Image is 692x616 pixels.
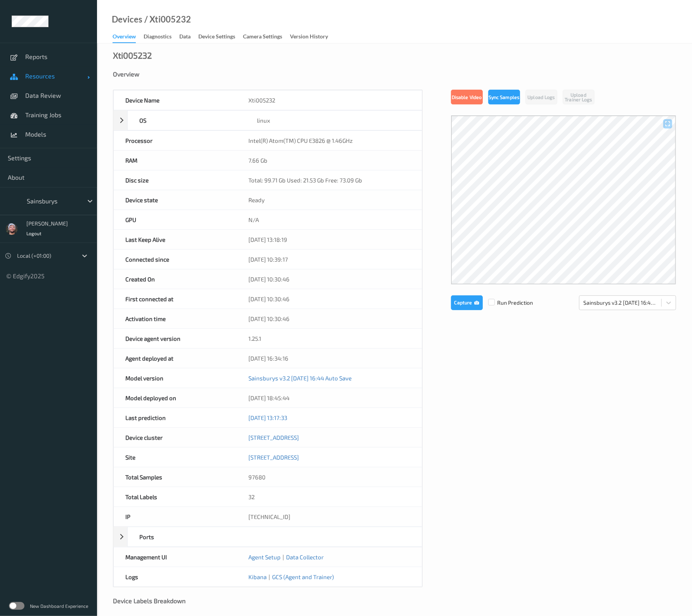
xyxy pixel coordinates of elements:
[112,16,142,23] a: Devices
[249,375,352,382] a: Sainsburys v3.2 [DATE] 16:44 Auto Save
[243,33,282,42] div: Camera Settings
[198,33,235,42] div: Device Settings
[290,33,328,42] div: Version History
[114,90,237,110] div: Device Name
[128,111,245,130] div: OS
[563,90,595,104] button: Upload Trainer Logs
[144,33,172,42] div: Diagnostics
[144,31,179,42] a: Diagnostics
[114,567,237,587] div: Logs
[114,131,237,150] div: Processor
[237,349,422,368] div: [DATE] 16:34:16
[267,573,272,580] span: |
[114,368,237,388] div: Model version
[237,210,422,229] div: N/A
[483,299,533,307] span: Run Prediction
[128,527,245,547] div: Ports
[114,230,237,249] div: Last Keep Alive
[114,250,237,269] div: Connected since
[179,33,191,42] div: Data
[114,467,237,487] div: Total Samples
[488,90,520,104] button: Sync Samples
[249,434,299,441] a: [STREET_ADDRESS]
[526,90,557,104] button: Upload Logs
[114,289,237,309] div: First connected at
[237,289,422,309] div: [DATE] 10:30:46
[237,487,422,507] div: 32
[113,31,144,43] a: Overview
[237,230,422,249] div: [DATE] 13:18:19
[114,388,237,408] div: Model deployed on
[113,597,676,605] div: Device Labels Breakdown
[249,454,299,461] a: [STREET_ADDRESS]
[245,111,422,130] div: linux
[114,190,237,210] div: Device state
[237,131,422,150] div: Intel(R) Atom(TM) CPU E3826 @ 1.46GHz
[237,250,422,269] div: [DATE] 10:39:17
[114,547,237,567] div: Management UI
[281,554,286,560] span: |
[237,151,422,170] div: 7.66 Gb
[179,31,198,42] a: Data
[237,507,422,526] div: [TECHNICAL_ID]
[113,51,152,59] div: Xti005232
[198,31,243,42] a: Device Settings
[142,16,191,23] div: / Xti005232
[114,507,237,526] div: IP
[114,448,237,467] div: Site
[114,269,237,289] div: Created On
[113,110,422,130] div: OSlinux
[237,467,422,487] div: 97680
[114,329,237,348] div: Device agent version
[451,90,483,104] button: Disable Video
[290,31,336,42] a: Version History
[114,210,237,229] div: GPU
[113,70,676,78] div: Overview
[237,190,422,210] div: Ready
[114,408,237,427] div: Last prediction
[237,170,422,190] div: Total: 99.71 Gb Used: 21.53 Gb Free: 73.09 Gb
[249,573,267,580] a: Kibana
[237,309,422,328] div: [DATE] 10:30:46
[114,487,237,507] div: Total Labels
[113,33,136,43] div: Overview
[243,31,290,42] a: Camera Settings
[237,269,422,289] div: [DATE] 10:30:46
[249,414,288,421] a: [DATE] 13:17:33
[114,349,237,368] div: Agent deployed at
[114,170,237,190] div: Disc size
[249,554,281,560] a: Agent Setup
[237,329,422,348] div: 1.25.1
[113,527,422,547] div: Ports
[237,90,422,110] div: Xti005232
[286,554,324,560] a: Data Collector
[451,295,483,310] button: Capture
[237,388,422,408] div: [DATE] 18:45:44
[114,309,237,328] div: Activation time
[114,151,237,170] div: RAM
[114,428,237,447] div: Device cluster
[272,573,334,580] a: GCS (Agent and Trainer)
